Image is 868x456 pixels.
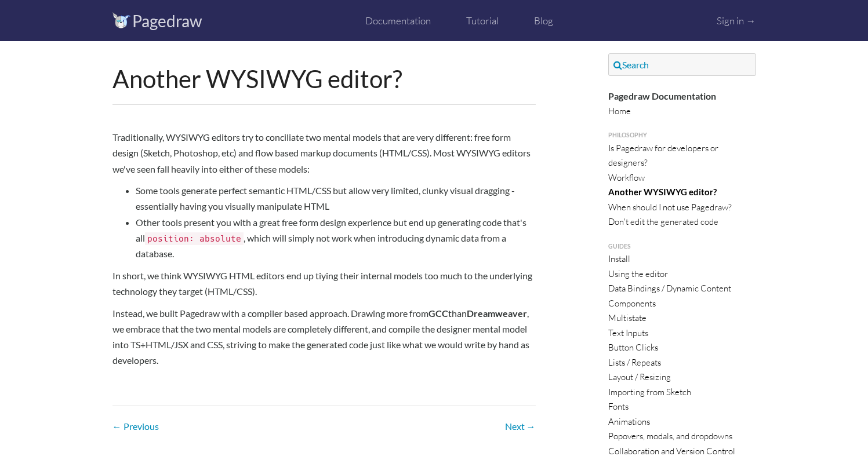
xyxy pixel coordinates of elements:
[608,312,647,323] a: Multistate
[112,65,536,105] h1: Another WYSIWYG editor?
[505,421,536,432] a: Next →
[608,202,732,213] a: When should I not use Pagedraw?
[608,357,661,368] a: Lists / Repeats
[608,53,756,76] a: Search
[608,327,648,338] a: Text Inputs
[145,232,244,245] code: position: absolute
[365,14,431,27] a: Documentation
[428,308,448,319] strong: GCC
[608,242,756,252] a: Guides
[608,283,731,294] a: Data Bindings / Dynamic Content
[608,216,718,227] a: Don't edit the generated code
[608,386,691,397] a: Importing from Sketch
[608,401,629,412] a: Fonts
[608,172,645,183] a: Workflow
[608,90,716,101] strong: Pagedraw Documentation
[534,14,553,27] a: Blog
[608,342,658,353] a: Button Clicks
[466,14,499,27] a: Tutorial
[608,187,717,197] a: Another WYSIWYG editor?
[112,129,536,177] p: Traditionally, WYSIWYG editors try to conciliate two mental models that are very different: free ...
[608,371,671,382] a: Layout / Resizing
[608,268,668,279] a: Using the editor
[608,416,650,427] a: Animations
[717,14,756,27] a: Sign in →
[467,308,527,319] strong: Dreamweaver
[136,214,536,262] li: Other tools present you with a great free form design experience but end up generating code that'...
[112,421,159,432] a: ← Previous
[608,143,718,169] a: Is Pagedraw for developers or designers?
[112,268,536,299] p: In short, we think WYSIWYG HTML editors end up tiying their internal models too much to the under...
[132,11,202,31] a: Pagedraw
[608,105,631,116] a: Home
[608,431,732,442] a: Popovers, modals, and dropdowns
[112,305,536,369] p: Instead, we built Pagedraw with a compiler based approach. Drawing more from than , we embrace th...
[608,130,756,141] a: Philosophy
[608,298,656,309] a: Components
[112,12,131,28] img: logo_vectors.svg
[136,183,536,214] li: Some tools generate perfect semantic HTML/CSS but allow very limited, clunky visual dragging - es...
[608,253,630,264] a: Install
